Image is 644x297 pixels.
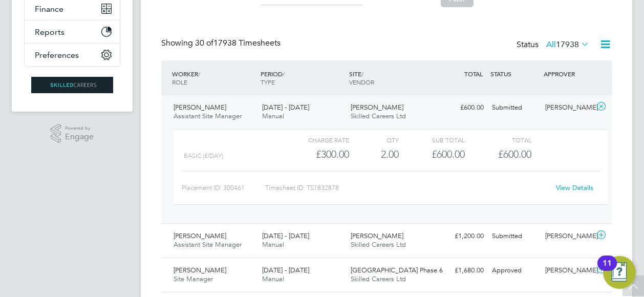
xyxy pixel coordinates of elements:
[65,124,94,133] span: Powered by
[517,38,591,52] div: Status
[25,44,120,66] button: Preferences
[65,133,94,141] span: Engage
[603,256,636,289] button: Open Resource Center, 11 new notifications
[351,231,403,240] span: [PERSON_NAME]
[351,112,406,120] span: Skilled Careers Ltd
[351,240,406,249] span: Skilled Careers Ltd
[174,231,226,240] span: [PERSON_NAME]
[541,228,594,245] div: [PERSON_NAME]
[195,38,281,48] span: 17938 Timesheets
[283,146,349,163] div: £300.00
[258,65,347,91] div: PERIOD
[265,180,549,196] div: Timesheet ID: TS1832878
[261,78,275,86] span: TYPE
[351,274,406,283] span: Skilled Careers Ltd
[465,134,531,146] div: Total
[174,240,242,249] span: Assistant Site Manager
[488,99,541,116] div: Submitted
[262,266,309,274] span: [DATE] - [DATE]
[546,39,589,50] label: All
[603,263,612,277] div: 11
[488,262,541,279] div: Approved
[541,262,594,279] div: [PERSON_NAME]
[347,65,435,91] div: SITE
[351,266,443,274] span: [GEOGRAPHIC_DATA] Phase 6
[198,70,200,78] span: /
[283,134,349,146] div: Charge rate
[35,27,65,37] span: Reports
[184,152,223,159] span: Basic (£/day)
[262,103,309,112] span: [DATE] - [DATE]
[349,78,374,86] span: VENDOR
[556,39,579,50] span: 17938
[174,274,213,283] span: Site Manager
[435,262,488,279] div: £1,680.00
[349,146,399,163] div: 2.00
[161,38,283,49] div: Showing
[399,134,465,146] div: Sub Total
[283,70,285,78] span: /
[488,228,541,245] div: Submitted
[262,231,309,240] span: [DATE] - [DATE]
[556,183,593,192] a: View Details
[488,65,541,83] div: STATUS
[435,99,488,116] div: £600.00
[435,228,488,245] div: £1,200.00
[351,103,403,112] span: [PERSON_NAME]
[35,50,79,60] span: Preferences
[35,4,63,14] span: Finance
[361,70,363,78] span: /
[399,146,465,163] div: £600.00
[541,65,594,83] div: APPROVER
[464,70,483,78] span: TOTAL
[498,148,531,160] span: £600.00
[262,240,284,249] span: Manual
[349,134,399,146] div: QTY
[169,65,258,91] div: WORKER
[174,112,242,120] span: Assistant Site Manager
[541,99,594,116] div: [PERSON_NAME]
[24,77,120,93] a: Go to home page
[262,112,284,120] span: Manual
[182,180,265,196] div: Placement ID: 300461
[51,124,94,143] a: Powered byEngage
[262,274,284,283] span: Manual
[172,78,187,86] span: ROLE
[174,266,226,274] span: [PERSON_NAME]
[31,77,113,93] img: skilledcareers-logo-retina.png
[195,38,213,48] span: 30 of
[174,103,226,112] span: [PERSON_NAME]
[25,20,120,43] button: Reports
